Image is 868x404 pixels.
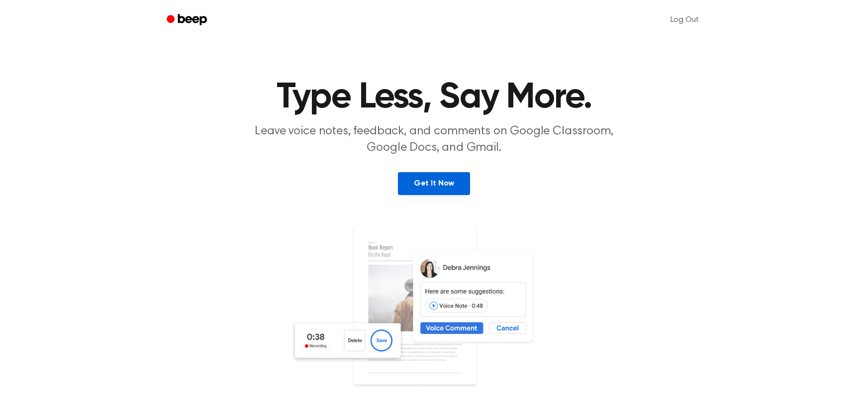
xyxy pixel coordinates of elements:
[180,80,689,115] h1: Type Less, Say More.
[160,10,216,30] a: Beep
[661,8,709,32] a: Log Out
[243,123,625,156] p: Leave voice notes, feedback, and comments on Google Classroom, Google Docs, and Gmail.
[398,172,470,195] a: Get It Now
